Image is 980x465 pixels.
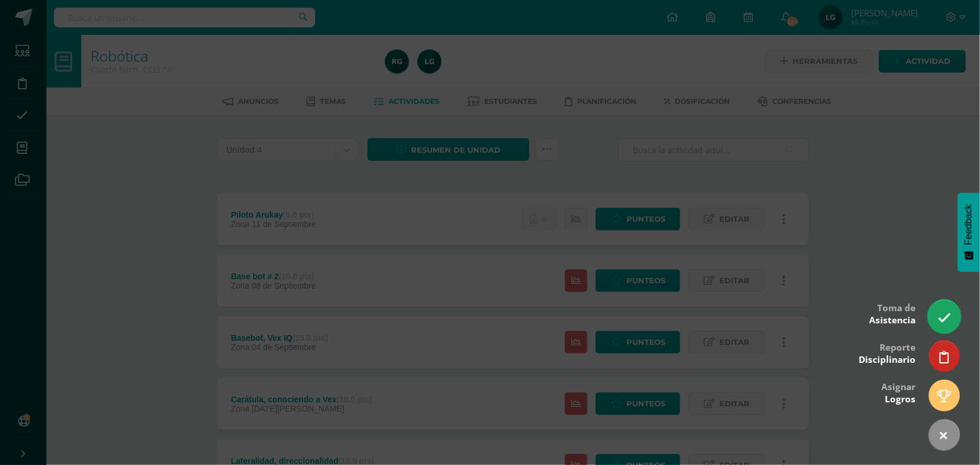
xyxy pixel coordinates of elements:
[859,334,916,372] div: Reporte
[885,393,916,405] span: Logros
[859,354,916,366] span: Disciplinario
[870,294,916,332] div: Toma de
[958,193,980,272] button: Feedback - Mostrar encuesta
[882,373,916,411] div: Asignar
[870,314,916,326] span: Asistencia
[964,204,974,245] span: Feedback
